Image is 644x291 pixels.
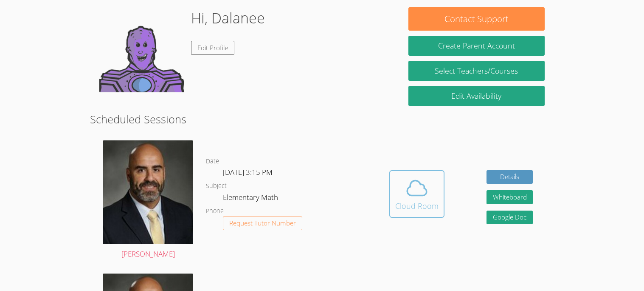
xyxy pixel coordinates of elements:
[191,7,265,29] h1: Hi, Dalanee
[206,156,219,167] dt: Date
[103,140,193,260] a: [PERSON_NAME]
[223,217,302,231] button: Request Tutor Number
[99,7,184,92] img: default.png
[408,61,544,81] a: Select Teachers/Courses
[408,36,544,56] button: Create Parent Account
[408,7,544,31] button: Contact Support
[389,170,444,218] button: Cloud Room
[206,181,227,191] dt: Subject
[90,111,554,127] h2: Scheduled Sessions
[223,191,280,206] dd: Elementary Math
[487,211,533,225] a: Google Doc
[487,170,533,184] a: Details
[103,140,193,244] img: avatar.png
[487,190,533,204] button: Whiteboard
[229,220,296,226] span: Request Tutor Number
[206,206,224,217] dt: Phone
[191,41,234,55] a: Edit Profile
[408,86,544,106] a: Edit Availability
[395,200,439,212] div: Cloud Room
[223,167,273,177] span: [DATE] 3:15 PM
